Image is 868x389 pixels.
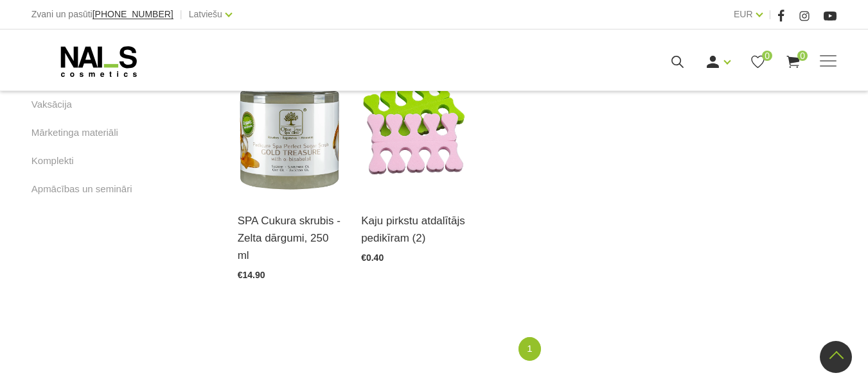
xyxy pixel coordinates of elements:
a: Mārketinga materiāli [31,125,118,140]
span: €0.40 [361,252,384,263]
a: [PHONE_NUMBER] [93,10,173,19]
a: Komplekti [31,153,74,169]
img: Kaju pirkstu atdalītājs pedikīram.Komplektā viens pāris. Vienreizējai lietošanai... [361,53,466,195]
a: Vaksācija [31,97,72,112]
a: SPA Cukura skrubis - Zelta dārgumi, 250 ml [238,212,342,265]
a: EUR [734,6,753,22]
span: 0 [797,51,808,61]
span: | [180,6,182,22]
a: Latviešu [189,6,222,22]
a: 1 [518,337,540,361]
a: 0 [750,54,766,70]
a: Kaju pirkstu atdalītājs pedikīram (2) [361,212,466,247]
nav: catalog-product-list [238,337,837,361]
span: €14.90 [238,270,265,280]
img: Description [238,53,342,195]
span: 0 [762,51,772,61]
span: | [769,6,772,22]
div: Zvani un pasūti [31,6,173,22]
a: Apmācības un semināri [31,181,132,197]
a: 0 [785,54,801,70]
